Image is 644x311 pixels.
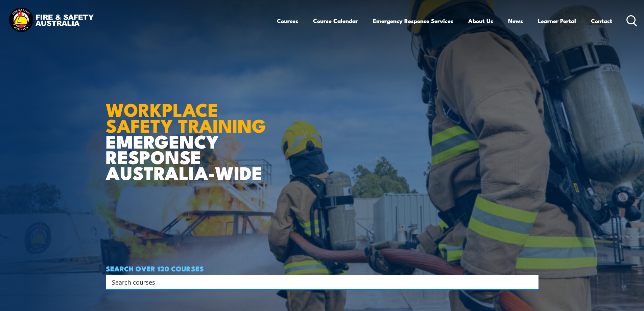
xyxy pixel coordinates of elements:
[538,12,576,30] a: Learner Portal
[106,95,266,139] strong: WORKPLACE SAFETY TRAINING
[106,84,271,180] h1: EMERGENCY RESPONSE AUSTRALIA-WIDE
[508,12,523,30] a: News
[113,277,525,287] form: Search form
[527,277,536,287] button: Search magnifier button
[106,265,539,272] h4: SEARCH OVER 120 COURSES
[112,277,524,287] input: Search input
[373,12,453,30] a: Emergency Response Services
[313,12,358,30] a: Course Calendar
[591,12,612,30] a: Contact
[277,12,298,30] a: Courses
[468,12,493,30] a: About Us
